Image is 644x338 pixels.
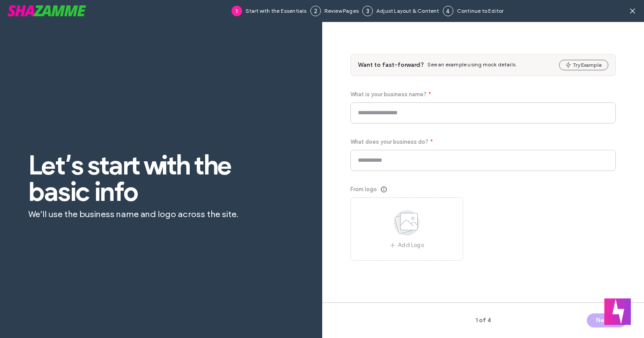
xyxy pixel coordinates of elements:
div: 3 [362,6,373,16]
span: Continue to Editor [457,7,504,15]
button: Try Example [559,60,608,70]
span: What is your business name? [350,90,427,99]
div: 4 [443,6,453,16]
span: From logo [350,185,377,194]
span: Adjust Layout & Content [376,7,439,15]
div: 2 [310,6,321,16]
button: Welcome message [604,298,631,325]
span: We’ll use the business name and logo across the site. [28,208,294,220]
div: 1 [232,6,242,16]
span: Let’s start with the basic info [28,152,294,205]
span: What does your business do? [350,138,428,146]
span: 1 of 4 [440,316,526,325]
span: Help [20,6,38,14]
span: Add Logo [398,241,424,250]
span: Want to fast-forward? [358,61,424,69]
span: See an example using mock details. [427,61,517,68]
span: Start with the Essentials [246,7,307,15]
span: Review Pages [324,7,359,15]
